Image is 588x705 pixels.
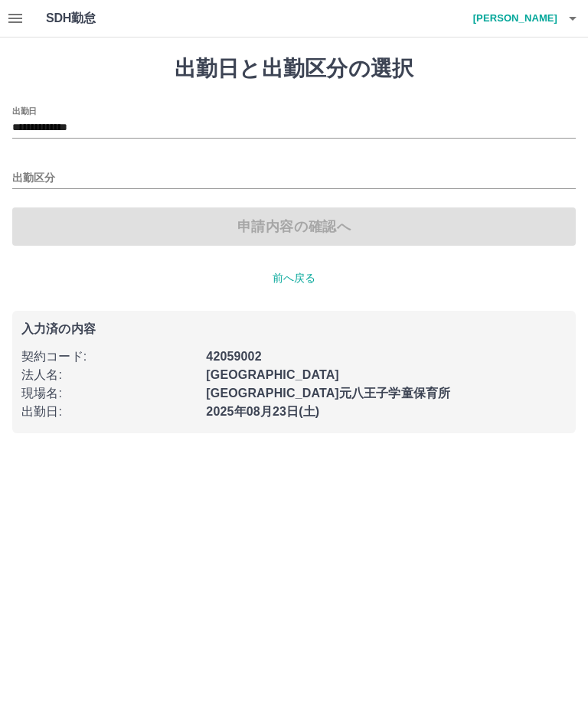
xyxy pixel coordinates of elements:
[21,403,197,421] p: 出勤日 :
[12,56,576,82] h1: 出勤日と出勤区分の選択
[206,405,319,418] b: 2025年08月23日(土)
[206,387,450,400] b: [GEOGRAPHIC_DATA]元八王子学童保育所
[21,366,197,384] p: 法人名 :
[21,384,197,403] p: 現場名 :
[21,323,567,335] p: 入力済の内容
[21,348,197,366] p: 契約コード :
[206,368,339,381] b: [GEOGRAPHIC_DATA]
[206,350,261,363] b: 42059002
[12,270,576,286] p: 前へ戻る
[12,105,37,116] label: 出勤日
